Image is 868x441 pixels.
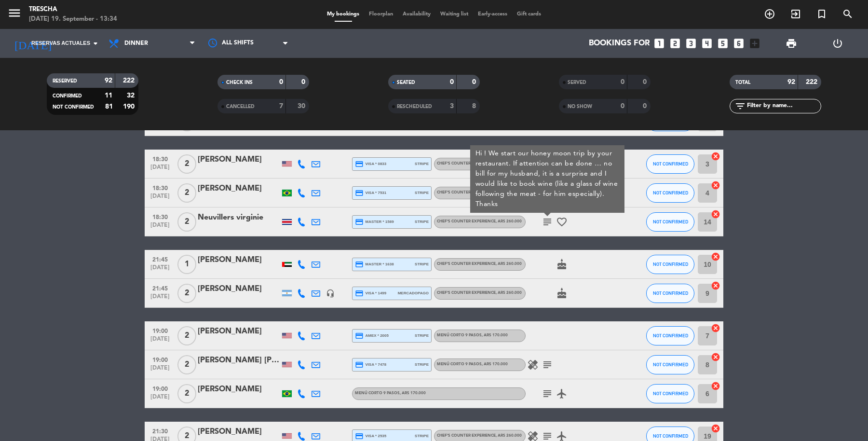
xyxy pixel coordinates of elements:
div: [DATE] 19. September - 13:34 [29,14,117,24]
span: master * 1638 [355,260,394,269]
strong: 92 [787,79,795,85]
span: Floorplan [364,12,398,17]
i: cancel [711,180,720,190]
span: 21:45 [148,253,172,264]
div: [PERSON_NAME] [198,383,280,396]
span: Availability [398,12,435,17]
span: NOT CONFIRMED [653,262,688,267]
span: stripe [415,161,429,167]
span: visa * 7478 [355,360,386,369]
i: add_circle_outline [764,8,775,20]
i: cancel [711,381,720,391]
span: [DATE] [148,336,172,347]
button: NOT CONFIRMED [646,284,694,303]
span: [DATE] [148,164,172,175]
span: [DATE] [148,293,172,304]
span: RESERVED [53,79,77,83]
i: credit_card [355,360,364,369]
span: stripe [415,332,429,339]
div: Neuvillers virginie [198,211,280,224]
strong: 0 [621,103,624,110]
i: cancel [711,424,720,433]
i: credit_card [355,189,364,197]
i: arrow_drop_down [90,38,101,49]
span: visa * 7531 [355,189,386,197]
span: master * 1589 [355,218,394,226]
span: SEARCH [835,6,861,22]
span: 18:30 [148,211,172,222]
span: 2 [177,154,196,174]
span: Waiting list [435,12,473,17]
i: cancel [711,152,720,161]
span: Reservas actuales [31,39,90,48]
span: SEATED [397,80,415,85]
span: amex * 2005 [355,331,389,340]
i: menu [7,6,22,20]
strong: 222 [123,77,136,84]
i: looks_6 [732,37,745,50]
i: filter_list [734,100,746,112]
strong: 92 [105,77,112,84]
i: looks_5 [717,37,729,50]
div: [PERSON_NAME] [198,426,280,438]
span: stripe [415,433,429,439]
strong: 30 [298,103,307,110]
i: looks_4 [701,37,713,50]
i: [DATE] [7,33,58,54]
i: looks_3 [685,37,697,50]
i: credit_card [355,432,364,441]
span: Chef's Counter Experience [437,220,522,223]
span: [DATE] [148,264,172,276]
span: Chef's Counter Experience [437,262,522,266]
i: airplanemode_active [556,388,568,400]
i: turned_in_not [816,8,827,20]
strong: 190 [123,103,136,110]
span: visa * 0833 [355,160,386,168]
i: subject [542,216,553,228]
span: 19:00 [148,325,172,336]
strong: 8 [472,103,478,110]
i: cancel [711,352,720,362]
span: print [786,38,797,49]
span: CANCELLED [226,104,255,109]
i: healing [527,359,539,371]
strong: 32 [127,92,136,99]
i: credit_card [355,260,364,269]
input: Filter by name... [746,101,821,111]
strong: 0 [643,103,649,110]
span: 2 [177,284,196,303]
strong: 0 [643,79,649,85]
button: NOT CONFIRMED [646,154,694,174]
span: 21:30 [148,425,172,436]
span: , ARS 170.000 [482,362,508,366]
span: [DATE] [148,193,172,204]
span: NOT CONFIRMED [653,433,688,439]
strong: 222 [806,79,819,85]
div: Trescha [29,5,117,14]
i: headset_mic [326,289,335,298]
strong: 0 [621,79,624,85]
span: TOTAL [735,80,750,85]
strong: 7 [279,103,283,110]
span: CONFIRMED [53,94,82,98]
span: stripe [415,261,429,267]
i: credit_card [355,160,364,168]
span: 19:00 [148,383,172,394]
button: NOT CONFIRMED [646,212,694,232]
span: 18:30 [148,182,172,193]
strong: 81 [105,103,113,110]
span: , ARS 170.000 [400,391,426,395]
i: cancel [711,323,720,333]
span: 2 [177,384,196,403]
div: [PERSON_NAME] [198,182,280,195]
i: favorite_border [556,216,568,228]
span: , ARS 260.000 [496,262,522,266]
span: Menú corto 9 pasos [437,362,508,366]
div: Hi ! We start our honey moon trip by your restaurant. If attention can be done … no bill for my h... [475,149,620,209]
button: NOT CONFIRMED [646,183,694,203]
span: NOT CONFIRMED [653,190,688,195]
span: [DATE] [148,365,172,376]
span: Menú corto 9 pasos [355,391,426,395]
div: [PERSON_NAME] [198,325,280,338]
span: CHECK INS [226,80,253,85]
